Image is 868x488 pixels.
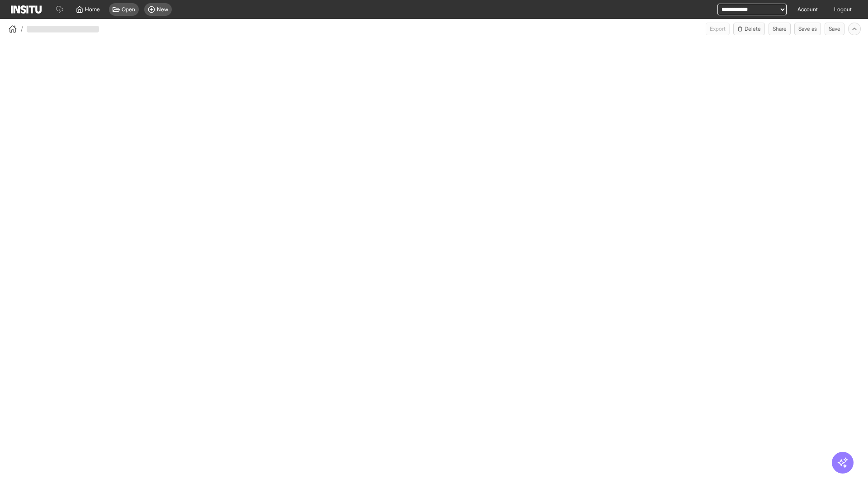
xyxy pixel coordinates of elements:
[733,23,765,35] button: Delete
[11,5,42,14] img: Logo
[122,6,135,13] span: Open
[85,6,100,13] span: Home
[825,23,844,35] button: Save
[21,24,23,33] span: /
[706,23,730,35] button: Export
[157,6,168,13] span: New
[794,23,821,35] button: Save as
[769,23,791,35] button: Share
[706,23,730,35] span: Can currently only export from Insights reports.
[7,23,23,34] button: /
